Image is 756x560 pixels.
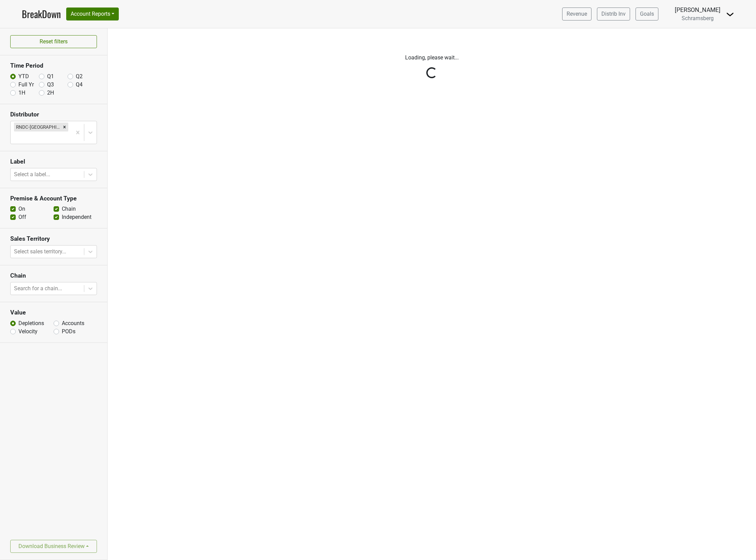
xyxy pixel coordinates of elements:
span: Schramsberg [682,15,714,22]
p: Loading, please wait... [242,54,621,62]
a: Goals [636,8,658,20]
div: [PERSON_NAME] [675,5,721,14]
a: Distrib Inv [597,8,630,20]
button: Account Reports [66,8,119,20]
button: Download Business Review [10,540,97,553]
a: Revenue [562,8,591,20]
img: Dropdown Menu [726,10,734,18]
a: BreakDown [22,7,61,21]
